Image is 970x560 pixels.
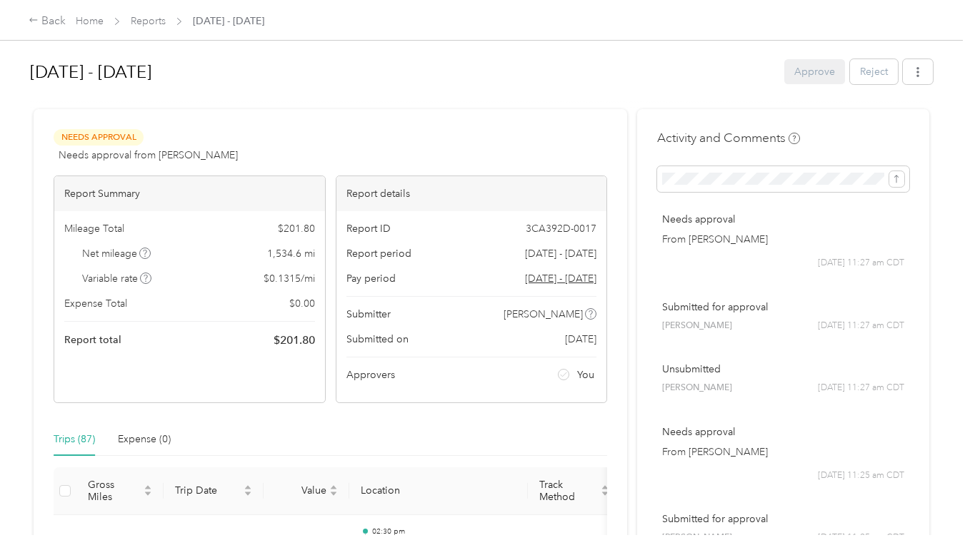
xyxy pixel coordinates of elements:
[662,362,904,377] p: Unsubmitted
[76,15,104,27] a: Home
[267,246,315,261] span: 1,534.6 mi
[336,176,607,211] div: Report details
[64,296,127,311] span: Expense Total
[64,221,124,236] span: Mileage Total
[278,221,315,236] span: $ 201.80
[577,367,594,382] span: You
[346,221,391,236] span: Report ID
[82,271,152,286] span: Variable rate
[82,246,151,261] span: Net mileage
[662,424,904,439] p: Needs approval
[329,489,338,498] span: caret-down
[662,444,904,459] p: From [PERSON_NAME]
[818,257,904,270] span: [DATE] 11:27 am CDT
[346,367,395,382] span: Approvers
[144,483,152,492] span: caret-up
[346,332,409,347] span: Submitted on
[175,484,241,497] span: Trip Date
[54,129,144,146] span: Needs Approval
[601,489,609,498] span: caret-down
[275,484,326,497] span: Value
[525,271,596,286] span: Go to pay period
[244,489,252,498] span: caret-down
[244,483,252,492] span: caret-up
[54,432,95,447] div: Trips (87)
[601,483,609,492] span: caret-up
[346,271,396,286] span: Pay period
[30,55,774,89] h1: Aug 1 - 31, 2025
[539,479,598,503] span: Track Method
[818,382,904,394] span: [DATE] 11:27 am CDT
[662,531,732,544] span: [PERSON_NAME]
[264,271,315,286] span: $ 0.1315 / mi
[504,307,583,322] span: [PERSON_NAME]
[890,480,970,560] iframe: Everlance-gr Chat Button Frame
[346,307,391,322] span: Submitter
[274,332,315,349] span: $ 201.80
[329,483,338,492] span: caret-up
[818,320,904,332] span: [DATE] 11:27 am CDT
[144,489,152,498] span: caret-down
[662,212,904,227] p: Needs approval
[818,469,904,482] span: [DATE] 11:25 am CDT
[76,467,164,515] th: Gross Miles
[662,232,904,247] p: From [PERSON_NAME]
[88,479,141,503] span: Gross Miles
[54,176,325,211] div: Report Summary
[662,382,732,394] span: [PERSON_NAME]
[193,14,264,29] span: [DATE] - [DATE]
[525,246,596,261] span: [DATE] - [DATE]
[29,13,66,30] div: Back
[264,467,349,515] th: Value
[662,511,904,526] p: Submitted for approval
[657,129,800,147] h4: Activity and Comments
[528,467,621,515] th: Track Method
[64,332,121,347] span: Report total
[662,300,904,315] p: Submitted for approval
[372,526,516,536] p: 02:30 pm
[164,467,264,515] th: Trip Date
[131,15,166,27] a: Reports
[526,221,596,236] span: 3CA392D-0017
[565,332,596,347] span: [DATE]
[818,531,904,544] span: [DATE] 11:25 am CDT
[662,320,732,332] span: [PERSON_NAME]
[349,467,528,515] th: Location
[346,246,411,261] span: Report period
[118,432,171,447] div: Expense (0)
[59,148,238,163] span: Needs approval from [PERSON_NAME]
[289,296,315,311] span: $ 0.00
